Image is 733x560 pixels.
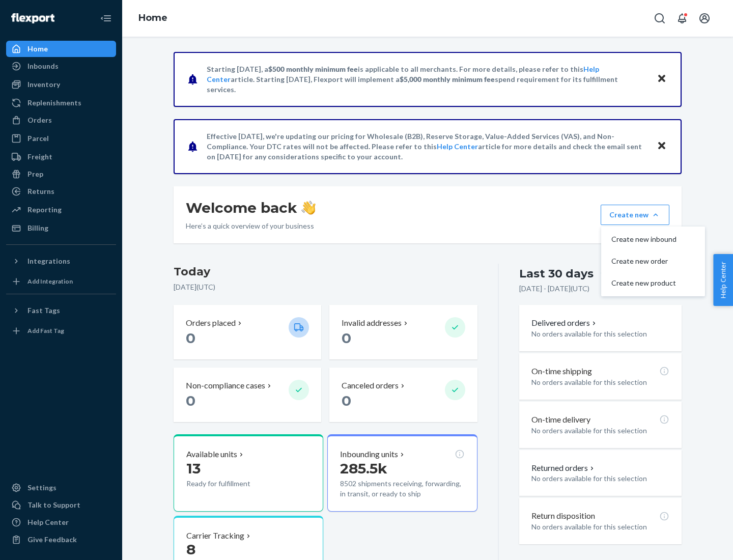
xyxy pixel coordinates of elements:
[342,329,351,347] span: 0
[27,256,70,266] div: Integrations
[342,317,402,329] p: Invalid addresses
[6,183,116,200] a: Returns
[6,76,116,93] a: Inventory
[531,317,598,329] button: Delivered orders
[27,305,60,316] div: Fast Tags
[27,79,60,90] div: Inventory
[650,8,670,29] button: Open Search Box
[96,8,116,29] button: Close Navigation
[340,449,398,460] p: Inbounding units
[27,115,52,125] div: Orders
[531,473,669,484] p: No orders available for this selection
[6,58,116,74] a: Inbounds
[174,305,321,359] button: Orders placed 0
[207,64,647,95] p: Starting [DATE], a is applicable to all merchants. For more details, please refer to this article...
[207,131,647,162] p: Effective [DATE], we're updating our pricing for Wholesale (B2B), Reserve Storage, Value-Added Se...
[186,380,265,391] p: Non-compliance cases
[6,41,116,57] a: Home
[6,202,116,218] a: Reporting
[340,479,464,499] p: 8502 shipments receiving, forwarding, in transit, or ready to ship
[130,4,176,33] ol: breadcrumbs
[400,75,495,83] span: $5,000 monthly minimum fee
[6,130,116,147] a: Parcel
[186,329,195,347] span: 0
[531,510,595,522] p: Return disposition
[27,133,49,144] div: Parcel
[6,514,116,530] a: Help Center
[611,236,676,243] span: Create new inbound
[186,479,280,489] p: Ready for fulfillment
[174,434,323,512] button: Available units13Ready for fulfillment
[27,517,69,527] div: Help Center
[6,220,116,236] a: Billing
[655,72,668,87] button: Close
[437,142,478,151] a: Help Center
[327,434,477,512] button: Inbounding units285.5k8502 shipments receiving, forwarding, in transit, or ready to ship
[603,229,703,250] button: Create new inbound
[342,380,399,391] p: Canceled orders
[340,460,387,477] span: 285.5k
[694,8,715,29] button: Open account menu
[6,112,116,128] a: Orders
[27,500,80,510] div: Talk to Support
[6,497,116,513] a: Talk to Support
[27,186,54,197] div: Returns
[268,65,358,73] span: $500 monthly minimum fee
[519,266,594,282] div: Last 30 days
[27,483,57,493] div: Settings
[174,282,477,292] p: [DATE] ( UTC )
[342,392,351,409] span: 0
[519,284,589,294] p: [DATE] - [DATE] ( UTC )
[531,366,592,377] p: On-time shipping
[6,253,116,269] button: Integrations
[138,12,167,23] a: Home
[6,323,116,339] a: Add Fast Tag
[27,223,48,233] div: Billing
[6,95,116,111] a: Replenishments
[186,460,201,477] span: 13
[27,152,52,162] div: Freight
[27,277,73,286] div: Add Integration
[655,139,668,154] button: Close
[186,530,244,542] p: Carrier Tracking
[6,302,116,319] button: Fast Tags
[531,377,669,387] p: No orders available for this selection
[531,329,669,339] p: No orders available for this selection
[174,368,321,422] button: Non-compliance cases 0
[186,541,195,558] span: 8
[27,61,59,71] div: Inbounds
[301,201,316,215] img: hand-wave emoji
[174,264,477,280] h3: Today
[6,166,116,182] a: Prep
[603,272,703,294] button: Create new product
[531,414,590,426] p: On-time delivery
[6,531,116,548] button: Give Feedback
[531,426,669,436] p: No orders available for this selection
[186,449,237,460] p: Available units
[186,221,316,231] p: Here’s a quick overview of your business
[27,98,81,108] div: Replenishments
[186,199,316,217] h1: Welcome back
[611,258,676,265] span: Create new order
[27,326,64,335] div: Add Fast Tag
[329,368,477,422] button: Canceled orders 0
[611,279,676,287] span: Create new product
[672,8,692,29] button: Open notifications
[601,205,669,225] button: Create newCreate new inboundCreate new orderCreate new product
[186,392,195,409] span: 0
[186,317,236,329] p: Orders placed
[713,254,733,306] button: Help Center
[329,305,477,359] button: Invalid addresses 0
[27,44,48,54] div: Home
[603,250,703,272] button: Create new order
[6,480,116,496] a: Settings
[6,273,116,290] a: Add Integration
[531,522,669,532] p: No orders available for this selection
[27,169,43,179] div: Prep
[11,13,54,23] img: Flexport logo
[27,535,77,545] div: Give Feedback
[531,462,596,474] button: Returned orders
